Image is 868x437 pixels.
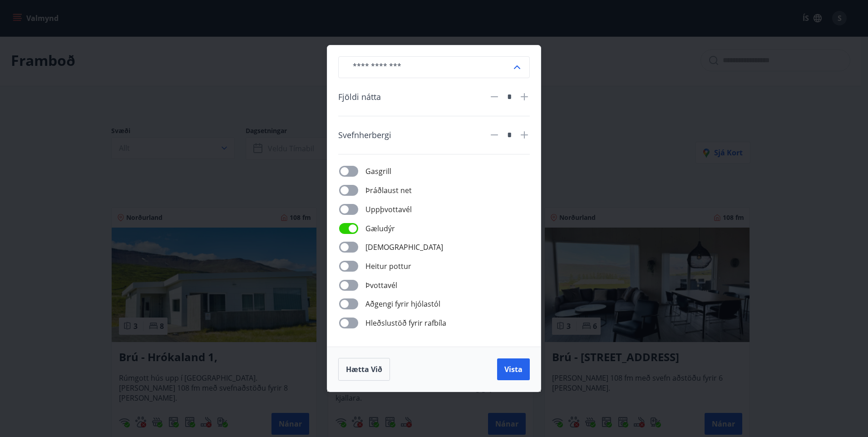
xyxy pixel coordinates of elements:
span: Hleðslustöð fyrir rafbíla [365,318,446,328]
span: Uppþvottavél [365,204,412,215]
button: Hætta við [338,358,390,381]
span: Gasgrill [365,166,391,177]
span: Gæludýr [365,223,395,234]
span: Þráðlaust net [365,185,412,196]
span: Aðgengi fyrir hjólastól [365,298,440,309]
span: Þvottavél [365,280,397,291]
span: Hætta við [346,364,382,374]
span: Fjöldi nátta [338,91,381,103]
span: Vista [504,364,523,374]
span: Heitur pottur [365,261,411,272]
span: Svefnherbergi [338,129,391,141]
span: [DEMOGRAPHIC_DATA] [365,242,443,253]
button: Vista [497,358,530,380]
